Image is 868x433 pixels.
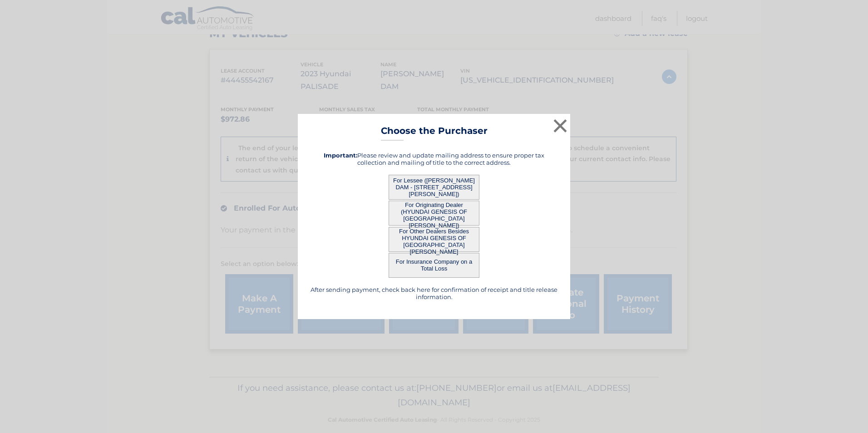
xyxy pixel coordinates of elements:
[551,117,569,135] button: ×
[389,227,479,252] button: For Other Dealers Besides HYUNDAI GENESIS OF [GEOGRAPHIC_DATA][PERSON_NAME]
[381,125,488,141] h3: Choose the Purchaser
[389,175,479,200] button: For Lessee ([PERSON_NAME] DAM - [STREET_ADDRESS][PERSON_NAME])
[309,286,559,300] h5: After sending payment, check back here for confirmation of receipt and title release information.
[309,152,559,166] h5: Please review and update mailing address to ensure proper tax collection and mailing of title to ...
[324,152,357,159] strong: Important:
[389,201,479,226] button: For Originating Dealer (HYUNDAI GENESIS OF [GEOGRAPHIC_DATA][PERSON_NAME])
[389,253,479,278] button: For Insurance Company on a Total Loss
